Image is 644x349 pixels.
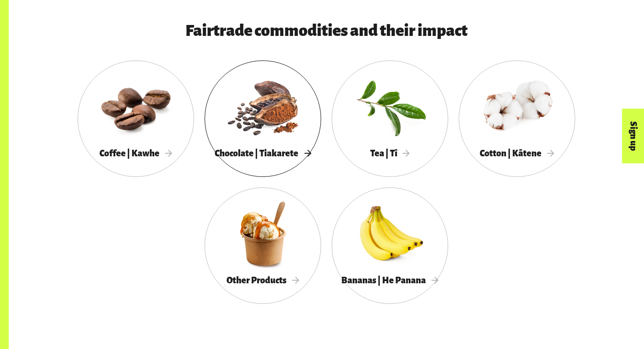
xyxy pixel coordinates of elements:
[215,148,311,158] span: Chocolate | Tiakarete
[370,148,410,158] span: Tea | Tī
[78,60,194,177] a: Coffee | Kawhe
[205,187,321,304] a: Other Products
[104,22,549,39] h3: Fairtrade commodities and their impact
[205,60,321,177] a: Chocolate | Tiakarete
[99,148,172,158] span: Coffee | Kawhe
[226,275,299,285] span: Other Products
[341,275,439,285] span: Bananas | He Panana
[332,187,448,304] a: Bananas | He Panana
[332,60,448,177] a: Tea | Tī
[459,60,575,177] a: Cotton | Kātene
[480,148,554,158] span: Cotton | Kātene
